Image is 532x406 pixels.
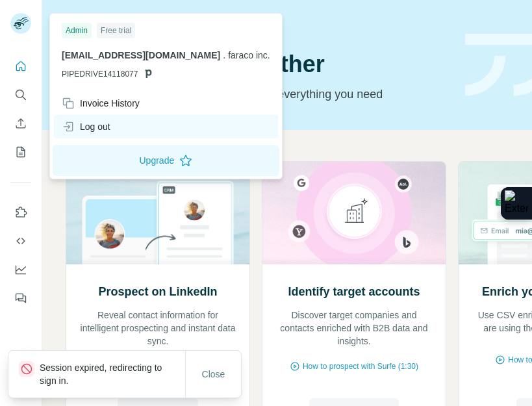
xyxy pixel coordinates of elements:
[10,140,31,164] button: My lists
[79,309,236,348] p: Reveal contact information for intelligent prospecting and instant data sync.
[275,309,433,348] p: Discover target companies and contacts enriched with B2B data and insights.
[66,162,250,264] img: Prospect on LinkedIn
[98,283,217,301] h2: Prospect on LinkedIn
[62,50,220,60] span: [EMAIL_ADDRESS][DOMAIN_NAME]
[223,50,225,60] span: .
[193,362,234,386] button: Close
[288,283,420,301] h2: Identify target accounts
[62,97,140,110] div: Invoice History
[62,120,110,133] div: Log out
[40,361,185,387] p: Session expired, redirecting to sign in.
[10,55,31,78] button: Quick start
[10,112,31,135] button: Enrich CSV
[53,145,279,176] button: Upgrade
[10,83,31,107] button: Search
[505,190,528,216] img: Extension Icon
[262,162,446,264] img: Identify target accounts
[202,368,225,381] span: Close
[10,286,31,310] button: Feedback
[10,229,31,253] button: Use Surfe API
[303,361,418,372] span: How to prospect with Surfe (1:30)
[62,68,138,80] span: PIPEDRIVE14118077
[10,258,31,281] button: Dashboard
[228,50,270,60] span: faraco inc.
[97,23,135,38] div: Free trial
[10,201,31,224] button: Use Surfe on LinkedIn
[62,23,92,38] div: Admin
